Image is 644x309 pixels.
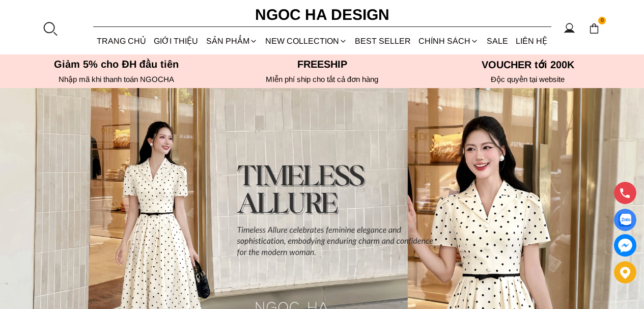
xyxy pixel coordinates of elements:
[59,75,174,83] font: Nhập mã khi thanh toán NGOCHA
[614,234,636,257] a: messenger
[93,27,150,54] a: TRANG CHỦ
[297,59,347,70] font: Freeship
[150,27,202,54] a: GIỚI THIỆU
[222,75,422,84] h6: MIễn phí ship cho tất cả đơn hàng
[428,59,628,71] h5: VOUCHER tới 200K
[54,59,179,70] font: Giảm 5% cho ĐH đầu tiên
[598,17,606,25] span: 0
[202,27,261,54] div: SẢN PHẨM
[483,27,512,54] a: SALE
[619,214,631,227] img: Display image
[589,23,600,34] img: img-CART-ICON-ksit0nf1
[415,27,483,54] div: Chính sách
[351,27,415,54] a: BEST SELLER
[261,27,351,54] a: NEW COLLECTION
[614,209,636,231] a: Display image
[512,27,551,54] a: LIÊN HỆ
[246,3,399,27] a: Ngoc Ha Design
[428,75,628,84] h6: Độc quyền tại website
